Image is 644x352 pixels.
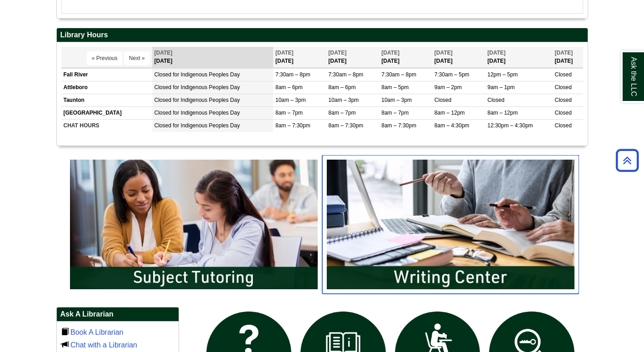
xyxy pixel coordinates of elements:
span: for Indigenous Peoples Day [173,110,240,116]
span: Closed [155,122,171,129]
th: [DATE] [485,47,552,67]
span: 10am – 3pm [329,97,359,103]
span: Closed [555,84,572,91]
th: [DATE] [553,47,583,67]
span: 10am – 3pm [381,97,412,103]
span: Closed [555,71,572,78]
div: slideshow [65,155,579,297]
span: for Indigenous Peoples Day [173,97,240,103]
span: 7:30am – 8pm [329,71,364,78]
span: [DATE] [155,50,173,56]
span: [DATE] [275,50,294,56]
span: 8am – 7:30pm [381,122,416,129]
a: Book A Librarian [70,328,124,336]
button: Next » [124,51,150,65]
span: 9am – 1pm [487,84,514,91]
td: CHAT HOURS [61,120,152,132]
span: Closed [434,97,451,103]
button: « Previous [87,51,123,65]
a: Back to Top [613,154,642,166]
td: Fall River [61,68,152,81]
span: for Indigenous Peoples Day [173,122,240,129]
span: 8am – 12pm [434,110,465,116]
th: [DATE] [379,47,432,67]
span: Closed [487,97,504,103]
span: 8am – 7:30pm [275,122,310,129]
span: for Indigenous Peoples Day [173,71,240,78]
th: [DATE] [152,47,273,67]
th: [DATE] [273,47,326,67]
h2: Ask A Librarian [57,307,179,322]
span: [DATE] [329,50,347,56]
a: Chat with a Librarian [70,341,137,349]
td: [GEOGRAPHIC_DATA] [61,107,152,120]
span: 12pm – 5pm [487,71,518,78]
h2: Library Hours [57,28,588,42]
span: Closed [555,122,572,129]
span: 8am – 7pm [381,110,409,116]
img: Writing Center Information [322,155,579,293]
span: 7:30am – 5pm [434,71,469,78]
td: Attleboro [61,81,152,94]
span: 9am – 2pm [434,84,462,91]
span: 8am – 5pm [381,84,409,91]
span: 8am – 7:30pm [329,122,364,129]
span: 8am – 12pm [487,110,518,116]
span: 7:30am – 8pm [381,71,416,78]
span: Closed [155,71,171,78]
span: Closed [155,110,171,116]
th: [DATE] [326,47,379,67]
span: Closed [155,97,171,103]
span: [DATE] [381,50,399,56]
span: Closed [555,110,572,116]
img: Subject Tutoring Information [65,155,322,293]
span: 10am – 3pm [275,97,306,103]
span: 8am – 6pm [329,84,356,91]
span: 8am – 7pm [275,110,303,116]
td: Taunton [61,94,152,106]
span: 7:30am – 8pm [275,71,310,78]
span: Closed [155,84,171,91]
span: 12:30pm – 4:30pm [487,122,533,129]
span: [DATE] [555,50,573,56]
span: 8am – 6pm [275,84,303,91]
span: Closed [555,97,572,103]
th: [DATE] [432,47,485,67]
span: [DATE] [434,50,453,56]
span: [DATE] [487,50,505,56]
span: 8am – 4:30pm [434,122,469,129]
span: for Indigenous Peoples Day [173,84,240,91]
span: 8am – 7pm [329,110,356,116]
